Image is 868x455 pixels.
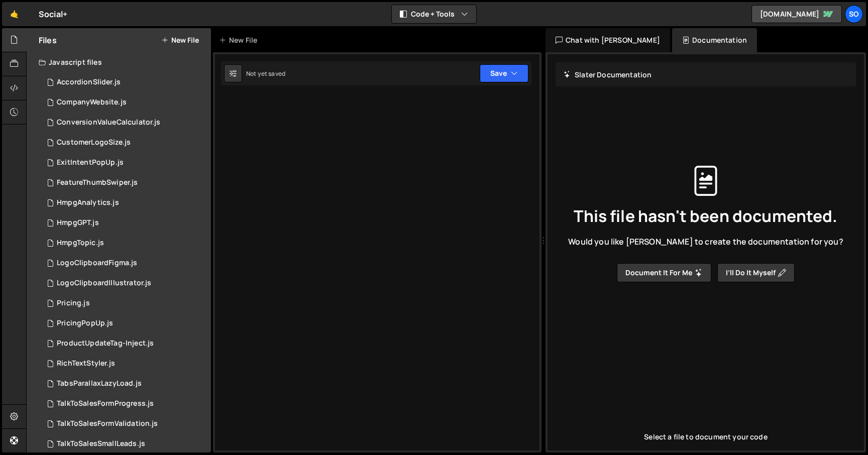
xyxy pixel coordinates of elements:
[617,263,711,282] button: Document it for me
[39,193,211,213] div: 15116/40702.js
[574,208,837,224] span: This file hasn't been documented.
[57,239,104,248] div: HmpgTopic.js
[39,133,211,153] div: 15116/40353.js
[57,419,158,428] div: TalkToSalesFormValidation.js
[39,253,211,273] : 15116/40336.js
[39,153,211,173] div: 15116/40766.js
[39,72,211,92] div: 15116/41115.js
[57,339,154,348] div: ProductUpdateTag-Inject.js
[57,319,113,328] div: PricingPopUp.js
[57,198,119,207] div: HmpgAnalytics.js
[564,70,652,79] h2: Slater Documentation
[480,64,528,82] button: Save
[57,439,145,448] div: TalkToSalesSmallLeads.js
[39,434,211,454] div: 15116/40948.js
[57,118,160,127] div: ConversionValueCalculator.js
[717,263,795,282] button: I’ll do it myself
[57,178,138,187] div: FeatureThumbSwiper.js
[39,173,211,193] div: 15116/40701.js
[2,2,27,26] a: 🤙
[57,78,121,87] div: AccordionSlider.js
[246,69,285,78] div: Not yet saved
[39,112,211,133] div: 15116/40946.js
[57,379,142,388] div: TabsParallaxLazyLoad.js
[27,52,211,72] div: Javascript files
[39,8,67,20] div: Social+
[57,259,137,268] div: LogoClipboardFigma.js
[845,5,863,23] a: So
[57,359,115,368] div: RichTextStyler.js
[57,218,99,227] div: HmpgGPT.js
[57,138,131,147] div: CustomerLogoSize.js
[751,5,842,23] a: [DOMAIN_NAME]
[39,92,211,112] div: 15116/40349.js
[57,299,90,308] div: Pricing.js
[39,35,57,46] h2: Files
[39,414,211,434] div: 15116/40952.js
[57,98,127,107] div: CompanyWebsite.js
[161,36,199,44] button: New File
[39,333,211,354] div: 15116/40695.js
[568,236,843,247] span: Would you like [PERSON_NAME] to create the documentation for you?
[39,213,211,233] div: 15116/41430.js
[546,28,670,52] div: Chat with [PERSON_NAME]
[392,5,476,23] button: Code + Tools
[57,279,151,288] div: LogoClipboardIllustrator.js
[219,35,261,45] div: New File
[39,374,211,394] div: 15116/39536.js
[39,293,211,313] div: 15116/40643.js
[57,399,154,408] div: TalkToSalesFormProgress.js
[39,273,211,293] div: 15116/42838.js
[57,158,124,167] div: ExitIntentPopUp.js
[39,354,211,374] div: 15116/45334.js
[39,394,211,414] div: 15116/41316.js
[39,233,211,253] div: 15116/41820.js
[672,28,757,52] div: Documentation
[39,313,211,333] div: 15116/45407.js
